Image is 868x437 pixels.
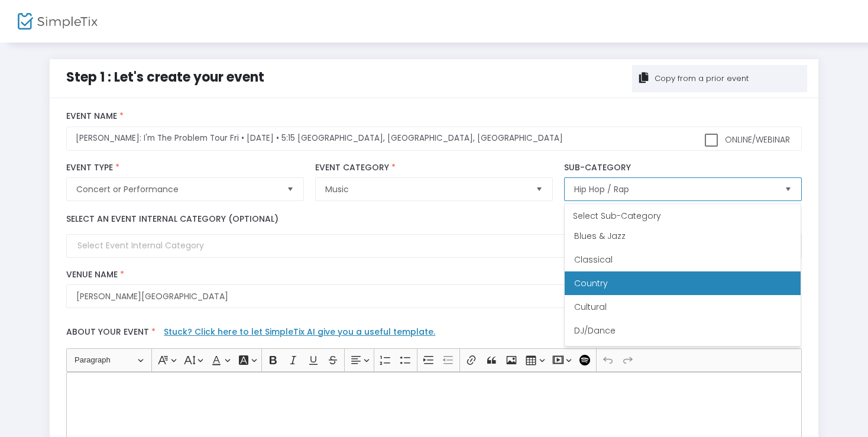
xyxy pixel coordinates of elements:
[780,178,796,200] button: Select
[574,254,613,266] span: Classical
[282,178,299,200] button: Select
[564,163,801,173] label: Sub-Category
[565,204,801,228] div: Select Sub-Category
[66,111,801,122] label: Event Name
[66,213,278,225] label: Select an event internal category (optional)
[315,163,552,173] label: Event Category
[574,277,608,289] span: Country
[325,183,526,195] span: Music
[66,127,801,151] input: What would you like to call your Event?
[653,73,749,85] div: Copy from a prior event
[66,270,677,280] label: Venue Name
[531,178,548,200] button: Select
[69,351,149,369] button: Paragraph
[75,353,136,367] span: Paragraph
[66,163,303,173] label: Event Type
[66,68,264,86] span: Step 1 : Let's create your event
[574,301,607,313] span: Cultural
[61,320,808,348] label: About your event
[574,183,775,195] span: Hip Hop / Rap
[723,134,790,145] span: Online/Webinar
[77,239,778,252] input: Select Event Internal Category
[66,348,801,372] div: Editor toolbar
[574,230,626,242] span: Blues & Jazz
[76,183,277,195] span: Concert or Performance
[76,290,650,302] span: [PERSON_NAME][GEOGRAPHIC_DATA]
[164,326,435,338] a: Stuck? Click here to let SimpleTix AI give you a useful template.
[574,325,616,336] span: DJ/Dance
